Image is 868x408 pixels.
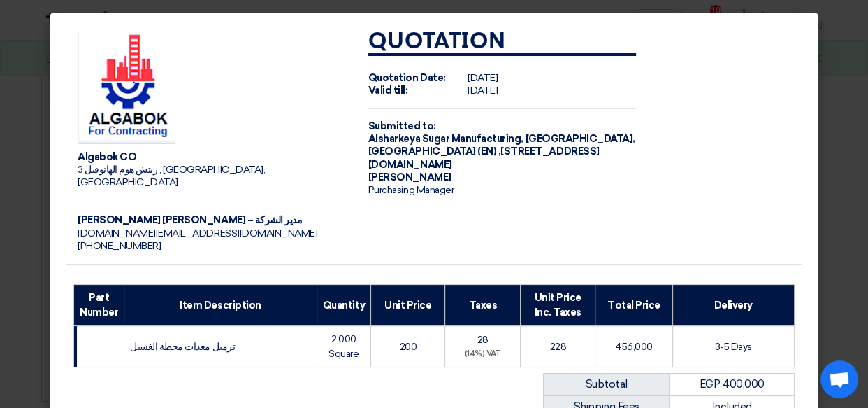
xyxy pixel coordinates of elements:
[78,214,346,227] div: [PERSON_NAME] [PERSON_NAME] – مدير الشركة
[368,133,635,170] span: [GEOGRAPHIC_DATA], [GEOGRAPHIC_DATA] (EN) ,[STREET_ADDRESS][DOMAIN_NAME]
[368,31,506,53] strong: Quotation
[370,285,445,326] th: Unit Price
[74,285,124,326] th: Part Number
[78,227,317,239] span: [DOMAIN_NAME][EMAIL_ADDRESS][DOMAIN_NAME]
[595,285,672,326] th: Total Price
[124,285,317,326] th: Item Description
[78,31,175,144] img: Company Logo
[520,285,595,326] th: Unit Price Inc. Taxes
[368,120,436,132] strong: Submitted to:
[468,85,498,97] span: [DATE]
[451,349,514,360] div: (14%) VAT
[368,72,446,84] strong: Quotation Date:
[130,341,235,353] span: ترميل معدات محطة الغسيل
[328,333,359,360] span: 2,000 Square
[78,240,161,252] span: [PHONE_NUMBER]
[549,341,566,353] span: 228
[445,285,521,326] th: Taxes
[399,341,417,353] span: 200
[820,360,858,398] div: Open chat
[368,133,523,145] span: Alsharkeya Sugar Manufacturing,
[78,151,346,164] div: Algabok CO
[368,85,408,97] strong: Valid till:
[368,184,454,196] span: Purchasing Manager
[368,171,451,183] span: [PERSON_NAME]
[715,341,752,353] span: 3-5 Days
[670,374,795,396] td: EGP 400,000
[672,285,794,326] th: Delivery
[78,164,265,188] span: 3 ريتش هوم الهانوفيل , [GEOGRAPHIC_DATA], [GEOGRAPHIC_DATA]
[317,285,370,326] th: Quantity
[544,374,670,396] td: Subtotal
[468,72,498,84] span: [DATE]
[615,341,653,353] span: 456,000
[477,334,489,346] span: 28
